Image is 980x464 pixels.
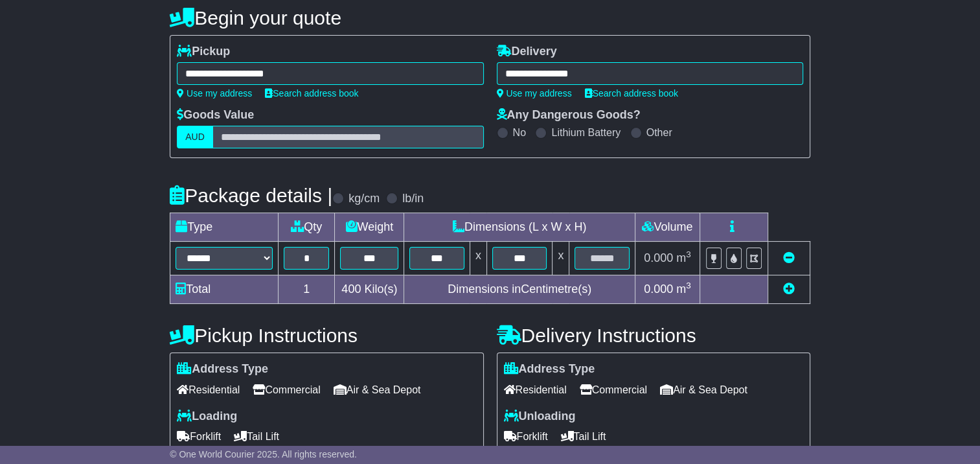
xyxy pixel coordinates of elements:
[334,380,421,400] span: Air & Sea Depot
[497,108,641,122] label: Any Dangerous Goods?
[177,108,254,122] label: Goods Value
[279,213,335,242] td: Qty
[170,275,279,304] td: Total
[335,275,404,304] td: Kilo(s)
[177,410,237,424] label: Loading
[177,380,240,400] span: Residential
[561,426,606,447] span: Tail Lift
[676,251,691,264] span: m
[783,283,795,296] a: Add new item
[404,213,635,242] td: Dimensions (L x W x H)
[504,380,567,400] span: Residential
[551,126,621,139] label: Lithium Battery
[177,126,213,148] label: AUD
[170,185,332,206] h4: Package details |
[177,426,221,447] span: Forklift
[783,251,795,264] a: Remove this item
[644,283,673,296] span: 0.000
[177,362,268,377] label: Address Type
[170,213,279,242] td: Type
[404,275,635,304] td: Dimensions in Centimetre(s)
[686,281,691,290] sup: 3
[265,88,358,99] a: Search address book
[170,325,483,346] h4: Pickup Instructions
[170,7,810,29] h4: Begin your quote
[402,192,424,206] label: lb/in
[580,380,647,400] span: Commercial
[585,88,678,99] a: Search address book
[660,380,747,400] span: Air & Sea Depot
[177,45,230,59] label: Pickup
[553,242,569,275] td: x
[504,410,576,424] label: Unloading
[253,380,320,400] span: Commercial
[234,426,279,447] span: Tail Lift
[170,449,357,459] span: © One World Courier 2025. All rights reserved.
[335,213,404,242] td: Weight
[177,88,252,99] a: Use my address
[341,283,361,296] span: 400
[279,275,335,304] td: 1
[470,242,486,275] td: x
[504,362,595,377] label: Address Type
[497,325,810,346] h4: Delivery Instructions
[513,126,526,139] label: No
[644,251,673,264] span: 0.000
[646,126,672,139] label: Other
[497,45,557,59] label: Delivery
[676,283,691,296] span: m
[504,426,548,447] span: Forklift
[635,213,700,242] td: Volume
[348,192,380,206] label: kg/cm
[686,249,691,259] sup: 3
[497,88,572,99] a: Use my address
